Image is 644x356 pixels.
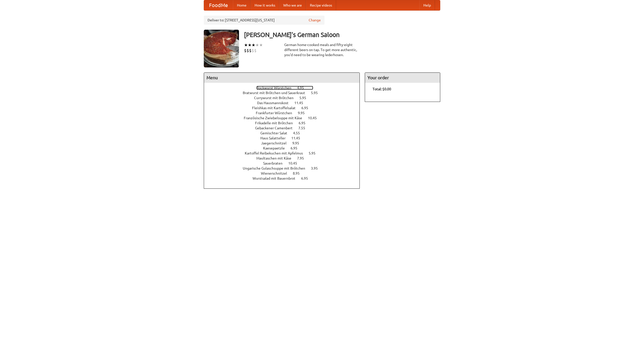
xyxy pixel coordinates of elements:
[256,156,296,160] span: Maultaschen mit Käse
[261,141,292,145] span: Jaegerschnitzel
[252,48,254,53] li: $
[298,126,310,130] span: 7.55
[256,111,297,115] span: Frankfurter Würstchen
[311,91,323,95] span: 5.95
[291,146,302,150] span: 6.95
[259,42,263,48] li: ★
[309,18,321,23] a: Change
[284,42,360,57] div: German home-cooked meals and fifty-eight different beers on tap. To get more authentic, you'd nee...
[255,121,298,125] span: Frikadelle mit Brötchen
[288,161,302,165] span: 10.45
[256,86,313,90] a: Bockwurst Würstchen 4.95
[252,106,301,110] span: Fleishkas mit Kartoffelsalat
[254,96,299,100] span: Currywurst mit Brötchen
[294,101,308,105] span: 11.45
[204,0,233,10] a: FoodMe
[243,166,327,170] a: Ungarische Gulaschsuppe mit Brötchen 3.95
[204,73,359,83] h4: Menu
[293,171,305,175] span: 8.95
[279,0,306,10] a: Who we are
[256,156,313,160] a: Maultaschen mit Käse 7.95
[248,42,252,48] li: ★
[244,116,307,120] span: Französische Zwiebelsuppe mit Käse
[255,42,259,48] li: ★
[419,0,435,10] a: Help
[297,86,309,90] span: 4.95
[204,16,325,25] div: Deliver to: [STREET_ADDRESS][US_STATE]
[257,101,312,105] a: Das Hausmannskost 11.45
[301,106,313,110] span: 6.95
[244,48,247,53] li: $
[311,166,323,170] span: 3.95
[252,42,255,48] li: ★
[260,136,291,140] span: Haus Salatteller
[255,126,314,130] a: Gebackener Camenbert 7.55
[293,131,305,135] span: 4.55
[263,146,290,150] span: Kaesepaetzle
[260,131,292,135] span: Gemischter Salat
[249,48,252,53] li: $
[260,131,309,135] a: Gemischter Salat 4.55
[254,96,315,100] a: Currywurst mit Brötchen 5.95
[253,176,300,180] span: Wurstsalad mit Bauernbrot
[233,0,251,10] a: Home
[260,136,309,140] a: Haus Salatteller 11.45
[261,141,308,145] a: Jaegerschnitzel 9.95
[256,111,314,115] a: Frankfurter Würstchen 9.95
[204,30,239,67] img: angular.jpg
[244,42,248,48] li: ★
[243,91,310,95] span: Bratwurst mit Brötchen und Sauerkraut
[245,151,325,155] a: Kartoffel Reibekuchen mit Apfelmus 5.95
[365,73,440,83] h4: Your order
[247,48,249,53] li: $
[255,121,315,125] a: Frikadelle mit Brötchen 6.95
[301,176,313,180] span: 6.95
[291,136,305,140] span: 11.45
[298,111,310,115] span: 9.95
[252,106,317,110] a: Fleishkas mit Kartoffelsalat 6.95
[244,116,326,120] a: Französische Zwiebelsuppe mit Käse 10.45
[263,161,288,165] span: Sauerbraten
[254,48,257,53] li: $
[297,156,309,160] span: 7.95
[261,171,309,175] a: Wienerschnitzel 8.95
[245,151,308,155] span: Kartoffel Reibekuchen mit Apfelmus
[244,30,440,40] h3: [PERSON_NAME]'s German Saloon
[309,151,320,155] span: 5.95
[292,141,304,145] span: 9.95
[299,121,310,125] span: 6.95
[308,116,322,120] span: 10.45
[243,166,310,170] span: Ungarische Gulaschsuppe mit Brötchen
[253,176,317,180] a: Wurstsalad mit Bauernbrot 6.95
[261,171,292,175] span: Wienerschnitzel
[255,126,298,130] span: Gebackener Camenbert
[257,101,294,105] span: Das Hausmannskost
[251,0,279,10] a: How it works
[243,91,327,95] a: Bratwurst mit Brötchen und Sauerkraut 5.95
[306,0,336,10] a: Recipe videos
[373,87,391,91] b: Total: $0.00
[263,161,306,165] a: Sauerbraten 10.45
[256,86,296,90] span: Bockwurst Würstchen
[263,146,307,150] a: Kaesepaetzle 6.95
[299,96,311,100] span: 5.95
